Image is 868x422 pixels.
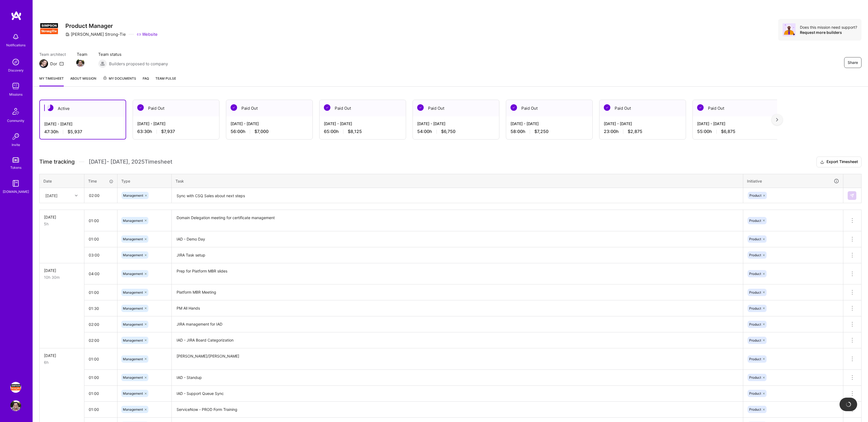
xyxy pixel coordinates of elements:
th: Type [117,174,172,188]
input: HH:MM [84,317,117,332]
a: FAQ [143,76,149,86]
div: null [848,191,857,200]
div: Dor [50,61,57,67]
button: Share [844,57,861,68]
div: Missions [9,92,23,97]
span: Management [123,272,143,276]
i: icon Chevron [75,194,78,197]
div: 54:00 h [417,129,495,134]
img: Submit [850,193,854,198]
div: 47:30 h [44,129,121,135]
img: Community [9,105,22,118]
span: Management [123,290,143,294]
div: [DATE] [45,193,58,198]
img: Paid Out [417,104,424,111]
div: [DATE] [44,214,80,220]
span: Product [749,193,761,197]
img: Paid Out [697,104,704,111]
a: User Avatar [9,400,23,411]
textarea: [PERSON_NAME]/[PERSON_NAME] [172,349,742,369]
div: [DATE] [44,353,80,358]
img: User Avatar [10,400,21,411]
img: right [776,118,778,122]
img: teamwork [10,81,21,92]
div: 58:00 h [510,129,588,134]
img: Paid Out [137,104,144,111]
img: Avatar [783,23,796,36]
span: Management [123,253,143,257]
span: Product [749,237,761,241]
div: Paid Out [226,100,312,116]
div: [DATE] - [DATE] [417,121,495,126]
textarea: IAD - Demo Day [172,232,742,247]
img: logo [11,11,22,21]
div: Paid Out [413,100,499,116]
div: 55:00 h [697,129,775,134]
span: $6,750 [441,129,455,134]
span: Product [749,357,761,361]
span: My Documents [103,76,136,82]
i: icon Mail [59,61,64,66]
div: [PERSON_NAME] Strong-Tie [65,31,126,37]
input: HH:MM [85,188,117,203]
input: HH:MM [84,213,117,228]
img: Paid Out [510,104,517,111]
span: [DATE] - [DATE] , 2025 Timesheet [89,158,172,165]
span: Product [749,253,761,257]
span: Product [749,290,761,294]
textarea: JIRA Task setup [172,248,742,263]
span: $6,875 [721,129,735,134]
span: Product [749,219,761,223]
img: Company Logo [39,19,59,38]
textarea: Prep for Platform MBR slides [172,264,742,284]
input: HH:MM [84,352,117,366]
th: Date [40,174,84,188]
span: Management [123,219,143,223]
a: My Documents [103,76,136,86]
span: Team Pulse [155,76,176,80]
span: $7,937 [161,129,175,134]
a: Website [137,31,158,37]
div: [DATE] - [DATE] [510,121,588,126]
img: loading [845,401,852,408]
span: Product [749,391,761,395]
div: Notifications [6,42,25,48]
img: bell [10,31,21,42]
div: Community [7,118,24,124]
span: Management [123,322,143,326]
div: 63:30 h [137,129,215,134]
textarea: Domain Delegation meeting for certificate management [172,210,742,231]
textarea: Platform MBR Meeting [172,285,742,300]
textarea: IAD - JIRA Board Categorization [172,333,742,348]
textarea: JIRA management for IAD [172,317,742,332]
span: Product [749,338,761,342]
div: 10h 30m [44,274,80,280]
i: icon Download [820,159,824,165]
span: $5,937 [68,129,82,135]
div: [DATE] [44,268,80,273]
th: Task [172,174,743,188]
textarea: IAD - Standup [172,370,742,385]
span: $7,250 [534,129,548,134]
div: [DATE] - [DATE] [137,121,215,126]
span: Management [123,193,143,197]
h3: Product Manager [65,22,158,29]
a: Team Pulse [155,76,176,86]
img: Paid Out [231,104,237,111]
div: Tokens [10,165,21,170]
div: [DATE] - [DATE] [231,121,308,126]
button: Export Timesheet [816,157,861,167]
div: Active [40,100,126,117]
span: $2,875 [628,129,642,134]
a: My timesheet [39,76,64,86]
span: $8,125 [348,129,362,134]
span: $7,000 [254,129,269,134]
div: Paid Out [693,100,779,116]
div: Paid Out [320,100,406,116]
div: [DATE] - [DATE] [324,121,401,126]
input: HH:MM [84,248,117,262]
img: Invite [10,131,21,142]
img: Active [47,105,53,111]
img: Team Member Avatar [76,59,84,67]
span: Management [123,338,143,342]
